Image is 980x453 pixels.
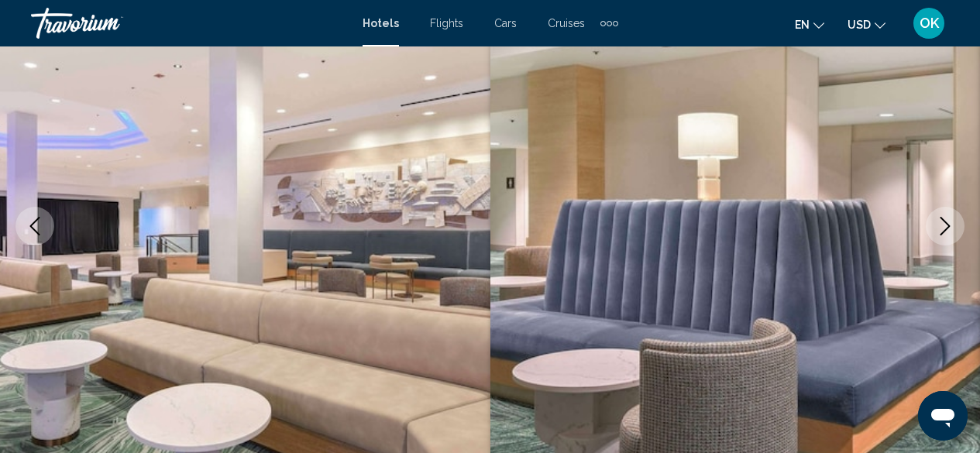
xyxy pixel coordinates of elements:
[926,207,965,245] button: Next image
[430,17,463,29] a: Flights
[795,13,824,36] button: Change language
[848,13,885,36] button: Change currency
[920,15,939,31] span: OK
[31,8,347,39] a: Travorium
[494,17,517,29] a: Cars
[848,19,871,31] span: USD
[918,391,968,441] iframe: Button to launch messaging window
[363,17,399,29] a: Hotels
[15,207,54,245] button: Previous image
[909,7,949,39] button: User Menu
[795,19,810,31] span: en
[600,11,618,36] button: Extra navigation items
[548,17,585,29] a: Cruises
